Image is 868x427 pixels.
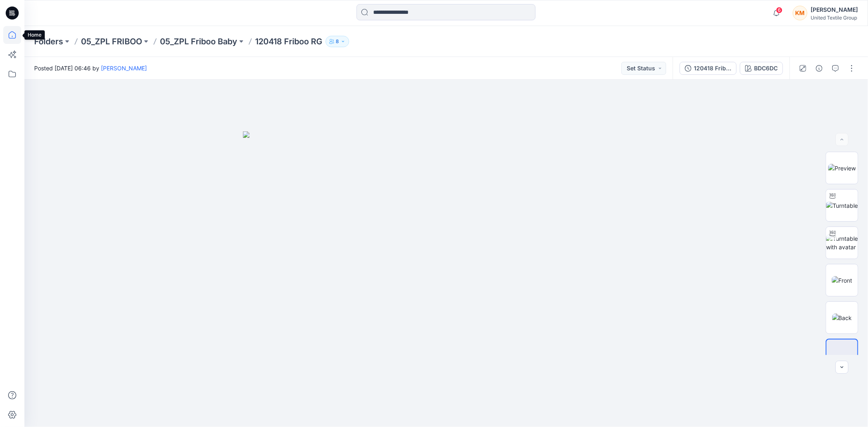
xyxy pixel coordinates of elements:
[740,62,783,75] button: BDC6DC
[813,62,826,75] button: Details
[160,36,237,47] a: 05_ZPL Friboo Baby
[81,36,142,47] a: 05_ZPL FRIBOO
[694,64,731,73] div: 120418 Friboo RG
[34,36,63,47] a: Folders
[826,201,858,210] img: Turntable
[826,234,858,251] img: Turntable with avatar
[336,37,339,46] p: 8
[34,64,147,72] span: Posted [DATE] 06:46 by
[243,131,650,427] img: eyJhbGciOiJIUzI1NiIsImtpZCI6IjAiLCJzbHQiOiJzZXMiLCJ0eXAiOiJKV1QifQ.eyJkYXRhIjp7InR5cGUiOiJzdG9yYW...
[255,36,322,47] p: 120418 Friboo RG
[811,15,858,21] div: United Textile Group
[776,7,783,13] span: 6
[793,6,807,20] div: KM
[826,346,857,364] img: All colorways
[101,65,147,72] a: [PERSON_NAME]
[832,276,852,285] img: Front
[326,36,349,47] button: 8
[754,64,778,73] div: BDC6DC
[811,5,858,15] div: [PERSON_NAME]
[832,314,852,322] img: Back
[828,164,856,172] img: Preview
[680,62,737,75] button: 120418 Friboo RG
